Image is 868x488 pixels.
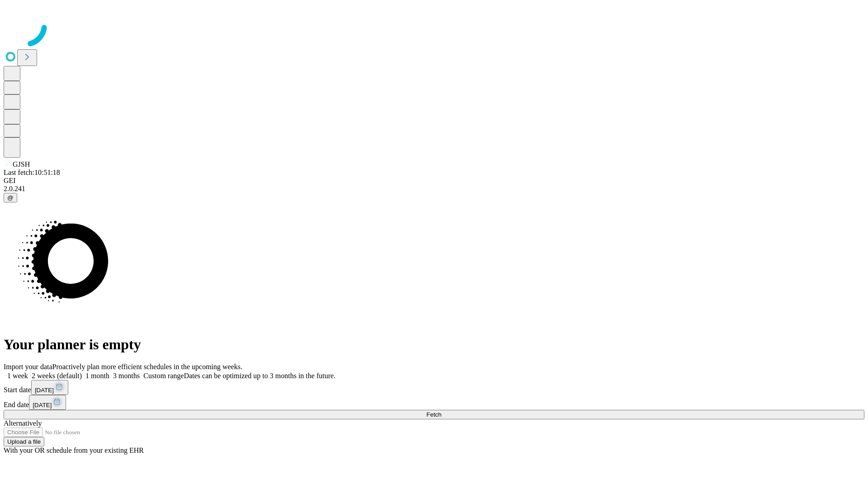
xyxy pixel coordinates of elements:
[33,402,52,408] span: [DATE]
[4,169,60,176] span: Last fetch: 10:51:18
[4,437,44,446] button: Upload a file
[184,372,335,380] span: Dates can be optimized up to 3 months in the future.
[52,363,242,371] span: Proactively plan more efficient schedules in the upcoming weeks.
[7,194,14,201] span: @
[85,372,109,380] span: 1 month
[7,372,28,380] span: 1 week
[31,380,68,395] button: [DATE]
[4,419,42,427] span: Alternatively
[13,160,30,168] span: GJSH
[4,395,864,410] div: End date
[4,363,52,371] span: Import your data
[4,336,864,353] h1: Your planner is empty
[4,380,864,395] div: Start date
[35,387,54,394] span: [DATE]
[4,185,864,193] div: 2.0.241
[4,446,144,454] span: With your OR schedule from your existing EHR
[113,372,140,380] span: 3 months
[4,193,17,202] button: @
[426,411,441,418] span: Fetch
[32,372,82,380] span: 2 weeks (default)
[143,372,184,380] span: Custom range
[4,410,864,419] button: Fetch
[4,177,864,185] div: GEI
[29,395,66,410] button: [DATE]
